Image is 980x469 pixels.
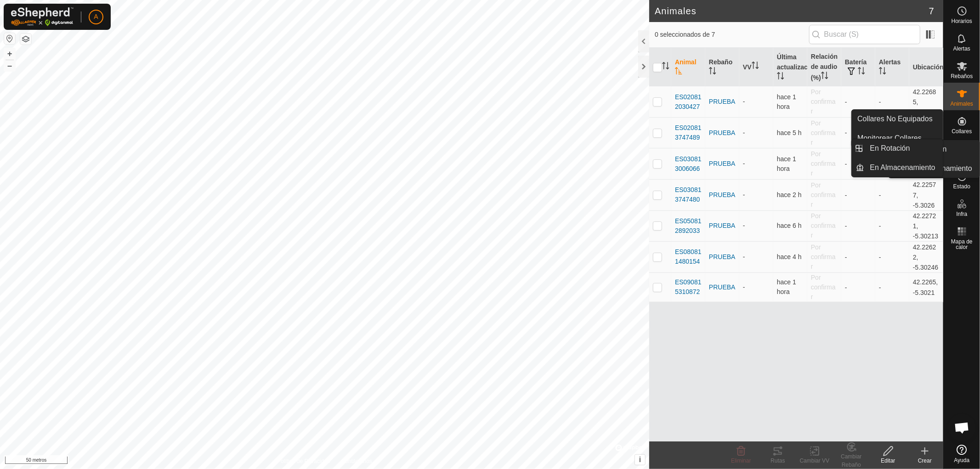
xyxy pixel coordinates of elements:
[777,191,802,198] span: 29 ago 2025, 15:15
[709,129,736,136] font: PRUEBA
[907,163,972,174] span: En Almacenamiento
[277,458,330,464] font: Política de Privacidad
[743,98,745,105] font: -
[4,33,15,44] button: Restablecer mapa
[639,456,641,463] font: i
[879,283,881,291] font: -
[743,191,745,198] font: -
[277,457,330,465] a: Política de Privacidad
[857,133,922,144] span: Monitorear Collares
[709,160,736,167] font: PRUEBA
[944,441,980,467] a: Ayuda
[881,458,895,464] font: Editar
[777,129,802,136] font: hace 5 h
[870,143,910,154] span: En Rotación
[845,222,847,230] font: -
[811,150,836,177] font: Por confirmar
[94,13,98,20] font: A
[675,248,702,265] font: ES080811480154
[777,155,796,172] font: hace 1 hora
[929,6,934,16] font: 7
[845,58,867,66] font: Batería
[845,98,847,106] font: -
[913,243,938,271] font: 42.22622, -5.30246
[675,155,702,172] font: ES030813006066
[845,129,847,136] font: -
[341,457,372,465] a: Contáctanos
[777,191,802,198] font: hace 2 h
[913,88,938,116] font: 42.22685, -5.30226
[709,98,736,105] font: PRUEBA
[777,278,796,295] font: hace 1 hora
[879,68,886,76] p-sorticon: Activar para ordenar
[709,191,736,198] font: PRUEBA
[953,183,970,190] font: Estado
[777,222,802,229] font: hace 6 h
[7,49,12,58] font: +
[777,129,802,136] span: 29 de agosto de 2025, 12:30
[20,34,31,45] button: Capas del Mapa
[821,73,828,80] p-sorticon: Activar para ordenar
[865,158,943,177] a: En Almacenamiento
[709,68,716,76] p-sorticon: Activar para ordenar
[879,254,881,261] font: -
[858,68,865,76] p-sorticon: Activar para ordenar
[956,211,967,217] font: Infra
[870,162,935,173] span: En Almacenamiento
[777,155,796,172] span: 29 de agosto de 2025, 15:45
[743,160,745,167] font: -
[675,124,702,141] font: ES020813747489
[951,73,973,79] font: Rebaños
[675,58,697,66] font: Animal
[913,212,938,240] font: 42.22721, -5.30213
[731,458,751,464] font: Eliminar
[743,129,745,136] font: -
[752,63,759,70] p-sorticon: Activar para ordenar
[811,243,836,270] font: Por confirmar
[675,93,702,110] font: ES020812030427
[709,58,732,66] font: Rebaño
[852,110,943,128] a: Collares No Equipados
[777,253,802,260] font: hace 4 h
[655,31,715,38] font: 0 seleccionados de 7
[635,455,645,465] button: i
[777,93,796,110] font: hace 1 hora
[913,278,938,296] font: 42.2265, -5.3021
[918,458,932,464] font: Crear
[845,254,847,261] font: -
[879,191,881,198] font: -
[777,253,802,260] span: 29 ago 2025, 13:30
[879,58,901,66] font: Alertas
[777,53,817,71] font: Última actualización
[675,278,702,295] font: ES090815310872
[4,48,15,59] button: +
[743,222,745,229] font: -
[951,238,973,250] font: Mapa de calor
[879,222,881,230] font: -
[341,458,372,464] font: Contáctanos
[777,93,796,110] span: 29 ago 2025, 16:15
[709,253,736,260] font: PRUEBA
[952,18,972,24] font: Horarios
[953,45,970,52] font: Alertas
[841,453,861,468] font: Cambiar Rebaño
[800,458,830,464] font: Cambiar VV
[811,88,836,115] font: Por confirmar
[913,63,944,71] font: Ubicación
[845,160,847,168] font: -
[852,158,943,177] li: En Almacenamiento
[7,61,12,70] font: –
[954,457,970,463] font: Ayuda
[811,212,836,239] font: Por confirmar
[709,283,736,291] font: PRUEBA
[709,222,736,229] font: PRUEBA
[852,129,943,147] a: Monitorear Collares
[811,53,838,81] font: Relación de audio (%)
[845,191,847,198] font: -
[675,217,702,234] font: ES050812892033
[743,63,752,71] font: VV
[913,181,936,209] font: 42.22577, -5.3026
[655,6,697,16] font: Animales
[675,186,702,203] font: ES030813747480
